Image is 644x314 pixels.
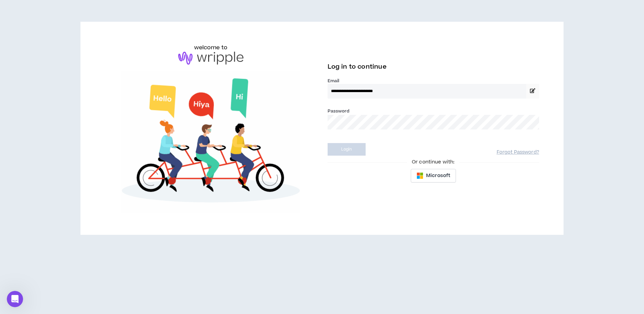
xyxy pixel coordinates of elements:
[7,291,23,307] iframe: Intercom live chat
[3,3,130,21] div: Open Intercom Messenger
[411,169,456,182] button: Microsoft
[497,149,539,156] a: Forgot Password?
[328,143,366,156] button: Login
[426,172,450,179] span: Microsoft
[328,108,350,114] label: Password
[178,52,243,65] img: logo-brand.png
[328,78,539,84] label: Email
[105,71,316,213] img: Welcome to Wripple
[407,158,459,166] span: Or continue with:
[194,43,228,52] h6: welcome to
[328,63,387,71] span: Log in to continue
